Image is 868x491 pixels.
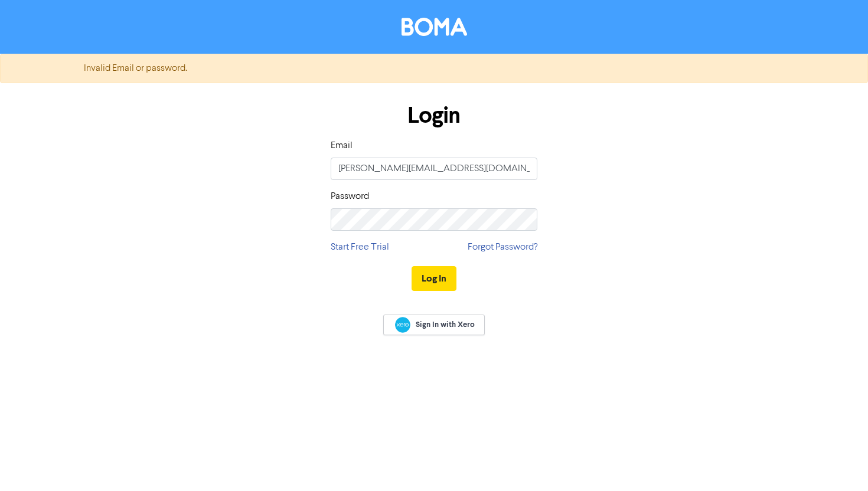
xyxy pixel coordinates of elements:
a: Start Free Trial [331,240,389,254]
img: Xero logo [395,317,410,333]
a: Sign In with Xero [383,315,485,335]
label: Password [331,189,369,204]
a: Forgot Password? [468,240,537,254]
label: Email [331,139,353,153]
button: Log In [412,266,456,291]
h1: Login [331,102,537,129]
iframe: Chat Widget [809,434,868,491]
img: BOMA Logo [402,18,467,36]
span: Sign In with Xero [416,319,475,330]
div: Invalid Email or password. [75,61,792,76]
